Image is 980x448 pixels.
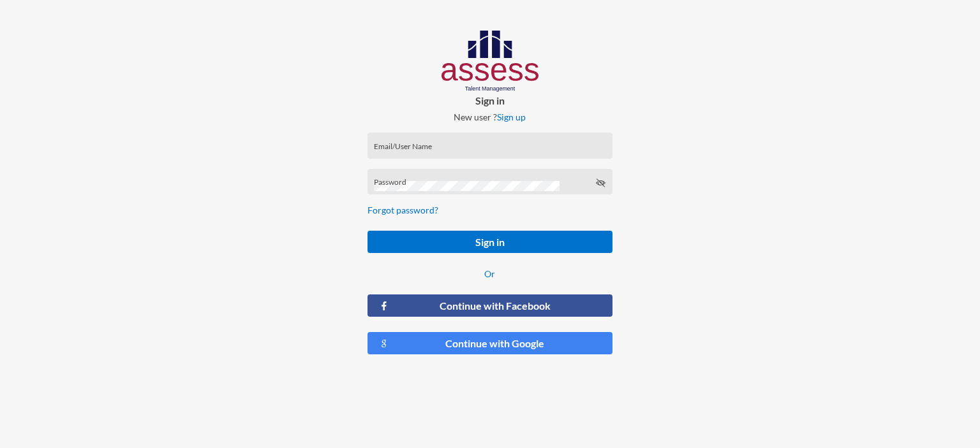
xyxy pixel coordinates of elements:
[497,112,526,122] a: Sign up
[357,112,623,122] p: New user ?
[367,231,612,253] button: Sign in
[367,294,612,317] button: Continue with Facebook
[357,94,623,106] p: Sign in
[367,332,612,354] button: Continue with Google
[367,205,438,215] a: Forgot password?
[442,31,539,92] img: AssessLogoo.svg
[367,268,612,279] p: Or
